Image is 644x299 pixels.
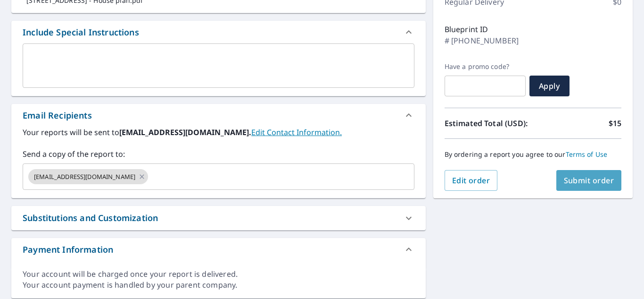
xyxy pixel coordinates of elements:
[445,62,526,71] label: Have a promo code?
[251,127,342,137] a: EditContactInfo
[11,104,426,127] div: Email Recipients
[23,26,139,39] div: Include Special Instructions
[23,109,92,122] div: Email Recipients
[28,169,148,184] div: [EMAIL_ADDRESS][DOMAIN_NAME]
[23,243,113,256] div: Payment Information
[11,206,426,230] div: Substitutions and Customization
[11,238,426,261] div: Payment Information
[537,81,562,91] span: Apply
[23,212,158,224] div: Substitutions and Customization
[11,21,426,43] div: Include Special Instructions
[566,150,608,159] a: Terms of Use
[529,76,570,96] button: Apply
[452,175,490,186] span: Edit order
[445,35,519,46] p: # [PHONE_NUMBER]
[23,280,414,290] div: Your account payment is handled by your parent company.
[556,170,622,191] button: Submit order
[23,127,414,138] label: Your reports will be sent to
[119,127,251,137] b: [EMAIL_ADDRESS][DOMAIN_NAME].
[445,150,621,159] p: By ordering a report you agree to our
[28,172,141,181] span: [EMAIL_ADDRESS][DOMAIN_NAME]
[564,175,614,186] span: Submit order
[23,148,414,160] label: Send a copy of the report to:
[445,170,498,191] button: Edit order
[445,24,488,35] p: Blueprint ID
[23,269,414,280] div: Your account will be charged once your report is delivered.
[445,118,533,129] p: Estimated Total (USD):
[609,118,621,129] p: $15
